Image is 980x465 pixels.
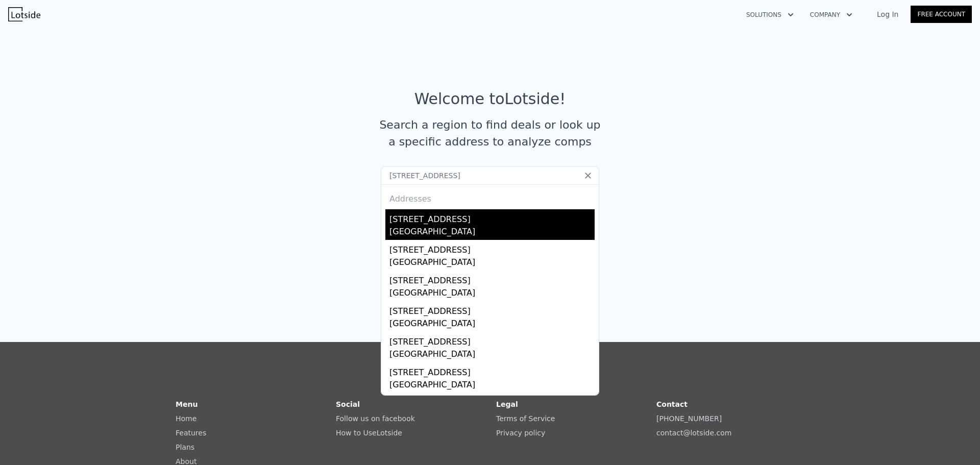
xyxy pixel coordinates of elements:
div: [STREET_ADDRESS] [389,209,595,226]
a: Home [176,414,197,423]
a: [PHONE_NUMBER] [656,414,722,423]
a: Follow us on facebook [336,414,415,423]
div: [STREET_ADDRESS] [389,240,595,256]
a: Plans [176,443,194,451]
a: Free Account [911,6,972,23]
a: Privacy policy [496,429,545,437]
div: [GEOGRAPHIC_DATA] [389,226,595,240]
a: Features [176,429,206,437]
div: Welcome to Lotside ! [414,90,566,108]
strong: Contact [656,400,688,408]
a: contact@lotside.com [656,429,731,437]
div: [STREET_ADDRESS] [389,301,595,317]
div: [GEOGRAPHIC_DATA] [389,256,595,271]
div: [GEOGRAPHIC_DATA] [389,348,595,362]
div: [STREET_ADDRESS] [389,271,595,287]
div: Search a region to find deals or look up a specific address to analyze comps [376,116,604,150]
a: Terms of Service [496,414,555,423]
a: Log In [865,9,911,19]
div: Addresses [385,185,595,209]
strong: Legal [496,400,518,408]
strong: Menu [176,400,198,408]
strong: Social [336,400,360,408]
div: [STREET_ADDRESS] [389,332,595,348]
button: Company [802,6,861,24]
div: [GEOGRAPHIC_DATA] [389,379,595,393]
input: Search an address or region... [381,166,599,185]
div: [STREET_ADDRESS] [389,362,595,379]
a: How to UseLotside [336,429,402,437]
img: Lotside [8,7,40,21]
div: [GEOGRAPHIC_DATA] [389,317,595,332]
div: [GEOGRAPHIC_DATA] [389,287,595,301]
div: [STREET_ADDRESS] [389,393,595,409]
button: Solutions [738,6,802,24]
